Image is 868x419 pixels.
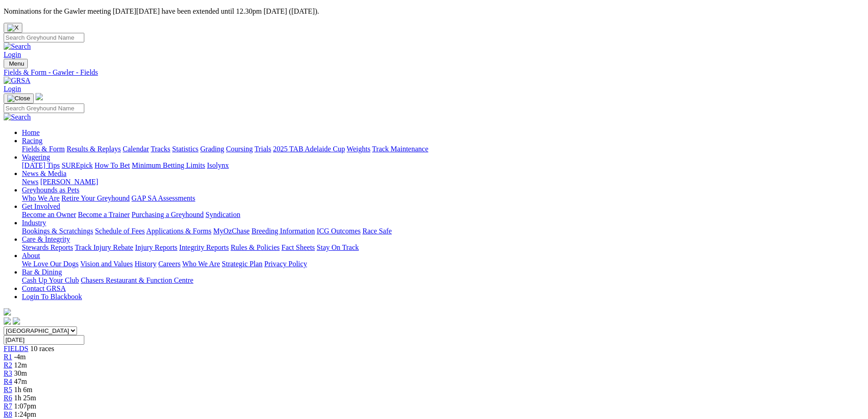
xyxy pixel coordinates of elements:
[4,353,12,361] a: R1
[182,260,220,268] a: Who We Are
[4,85,21,93] a: Login
[14,353,26,361] span: -4m
[22,194,864,202] div: Greyhounds as Pets
[4,103,84,113] input: Search
[22,260,78,268] a: We Love Our Dogs
[222,260,262,268] a: Strategic Plan
[81,276,193,284] a: Chasers Restaurant & Function Centre
[22,145,864,153] div: Racing
[4,68,864,77] a: Fields & Form - Gawler - Fields
[132,161,205,169] a: Minimum Betting Limits
[22,243,73,251] a: Stewards Reports
[14,378,27,385] span: 47m
[22,194,60,202] a: Who We Are
[62,194,130,202] a: Retire Your Greyhound
[67,145,121,153] a: Results & Replays
[179,243,229,251] a: Integrity Reports
[135,243,177,251] a: Injury Reports
[22,161,60,169] a: [DATE] Tips
[4,369,12,377] a: R3
[226,145,253,153] a: Coursing
[200,145,224,153] a: Grading
[9,60,24,67] span: Menu
[205,211,240,218] a: Syndication
[362,227,391,235] a: Race Safe
[317,243,359,251] a: Stay On Track
[14,402,36,410] span: 1:07pm
[22,276,864,285] div: Bar & Dining
[213,227,250,235] a: MyOzChase
[4,410,12,418] a: R8
[4,93,34,103] button: Toggle navigation
[254,145,271,153] a: Trials
[22,202,60,210] a: Get Involved
[22,276,79,284] a: Cash Up Your Club
[4,42,31,51] img: Search
[132,211,204,218] a: Purchasing a Greyhound
[372,145,428,153] a: Track Maintenance
[207,161,229,169] a: Isolynx
[22,145,65,153] a: Fields & Form
[62,161,92,169] a: SUREpick
[231,243,280,251] a: Rules & Policies
[4,361,12,369] a: R2
[132,194,195,202] a: GAP SA Assessments
[14,410,36,418] span: 1:24pm
[13,317,20,325] img: twitter.svg
[40,178,98,186] a: [PERSON_NAME]
[317,227,360,235] a: ICG Outcomes
[4,394,12,402] span: R6
[36,93,43,100] img: logo-grsa-white.png
[4,33,84,42] input: Search
[22,219,46,227] a: Industry
[75,243,133,251] a: Track Injury Rebate
[4,113,31,121] img: Search
[22,161,864,170] div: Wagering
[252,227,315,235] a: Breeding Information
[22,260,864,268] div: About
[273,145,345,153] a: 2025 TAB Adelaide Cup
[22,137,42,145] a: Racing
[22,293,82,300] a: Login To Blackbook
[22,252,40,259] a: About
[347,145,370,153] a: Weights
[22,268,62,276] a: Bar & Dining
[282,243,315,251] a: Fact Sheets
[146,227,211,235] a: Applications & Forms
[4,386,12,393] a: R5
[4,345,28,352] a: FIELDS
[4,378,12,385] a: R4
[134,260,156,268] a: History
[4,402,12,410] a: R7
[158,260,180,268] a: Careers
[4,51,21,58] a: Login
[123,145,149,153] a: Calendar
[80,260,133,268] a: Vision and Values
[22,211,76,218] a: Become an Owner
[4,7,864,16] p: Nominations for the Gawler meeting [DATE][DATE] have been extended until 12.30pm [DATE] ([DATE]).
[4,308,11,316] img: logo-grsa-white.png
[14,386,32,393] span: 1h 6m
[14,361,27,369] span: 12m
[22,186,79,194] a: Greyhounds as Pets
[22,227,93,235] a: Bookings & Scratchings
[22,285,66,292] a: Contact GRSA
[264,260,307,268] a: Privacy Policy
[14,394,36,402] span: 1h 25m
[95,161,130,169] a: How To Bet
[30,345,54,352] span: 10 races
[151,145,170,153] a: Tracks
[4,59,28,68] button: Toggle navigation
[4,335,84,345] input: Select date
[22,211,864,219] div: Get Involved
[14,369,27,377] span: 30m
